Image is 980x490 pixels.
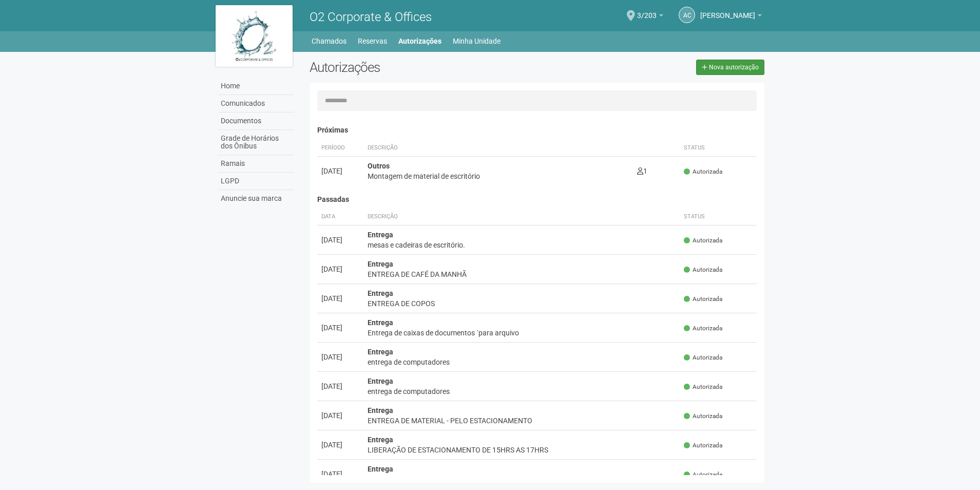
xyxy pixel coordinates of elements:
a: Anuncie sua marca [218,190,294,207]
strong: Entrega [368,377,393,385]
div: ENTREGA DE MATERIAL - PELO ESTACIONAMENTO [368,416,676,426]
th: Período [317,140,363,157]
div: ENTREGA DE COPOS [368,298,676,309]
span: Amanda Cristina Sampaio Almeida [700,2,755,20]
span: Autorizada [684,167,722,176]
strong: Entrega [368,260,393,268]
a: Minha Unidade [453,34,501,48]
div: Entrega de caixas de documentos ´para arquivo [368,328,676,338]
div: [DATE] [321,469,359,479]
h2: Autorizações [310,60,529,75]
div: [DATE] [321,410,359,421]
a: AC [679,7,695,23]
div: entrega de computadores [368,357,676,367]
div: [DATE] [321,381,359,391]
span: Autorizada [684,383,722,391]
strong: Entrega [368,231,393,239]
div: [DATE] [321,323,359,333]
th: Descrição [363,140,633,157]
strong: Entrega [368,465,393,473]
span: Autorizada [684,324,722,333]
h4: Próximas [317,126,757,134]
a: Reservas [358,34,387,48]
a: 3/203 [637,13,663,21]
a: Documentos [218,112,294,130]
div: ENTREGA DE CAFÉ DA MANHÃ [368,269,676,279]
div: [DATE] [321,166,359,176]
div: LIBERAÇÃO DE ESTACIONAMENTO DE 15HRS AS 17HRS [368,445,676,455]
th: Status [680,140,757,157]
strong: Outros [368,162,390,170]
strong: Entrega [368,406,393,414]
img: logo.jpg [216,5,293,67]
th: Data [317,209,363,225]
span: Autorizada [684,441,722,450]
span: Autorizada [684,266,722,274]
div: [DATE] [321,264,359,274]
div: Montagem de material de escritório [368,171,629,181]
span: Autorizada [684,470,722,479]
div: [DATE] [321,352,359,362]
a: Grade de Horários dos Ônibus [218,130,294,155]
div: [DATE] [321,293,359,304]
span: Nova autorização [709,64,759,71]
span: O2 Corporate & Offices [310,10,432,24]
a: [PERSON_NAME] [700,13,762,21]
div: mesas e cadeiras de escritório. [368,240,676,250]
a: Autorizações [398,34,441,48]
strong: Entrega [368,348,393,356]
a: Comunicados [218,95,294,112]
span: 3/203 [637,2,657,20]
a: LGPD [218,173,294,190]
div: [DATE] [321,440,359,450]
div: entrega de computadores [368,386,676,397]
a: Nova autorização [696,60,764,75]
a: Ramais [218,155,294,173]
h4: Passadas [317,196,757,203]
span: Autorizada [684,236,722,245]
th: Status [680,209,757,225]
span: Autorizada [684,353,722,362]
span: Autorizada [684,412,722,421]
strong: Entrega [368,436,393,444]
th: Descrição [363,209,680,225]
a: Chamados [312,34,347,48]
span: 1 [637,167,647,175]
strong: Entrega [368,289,393,297]
strong: Entrega [368,318,393,327]
div: [DATE] [321,235,359,245]
div: ENTREGA DE CAIXAS DE DOCUMENTOS DA EMPRESA, POUCAS UNIDADES [368,474,676,484]
a: Home [218,78,294,95]
span: Autorizada [684,295,722,304]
